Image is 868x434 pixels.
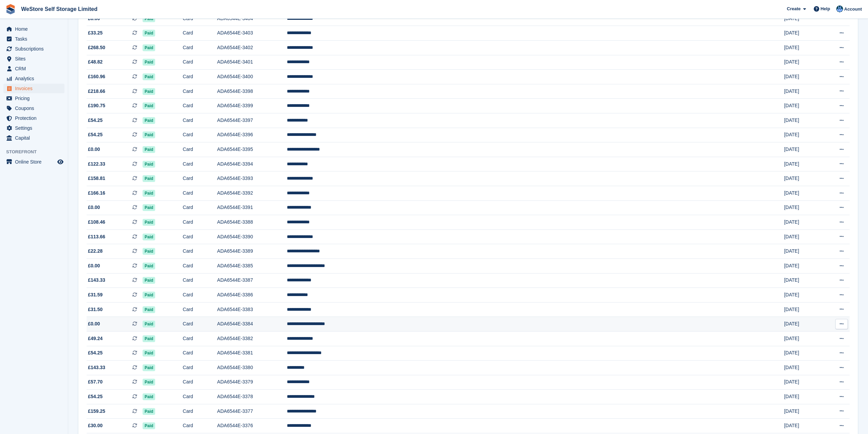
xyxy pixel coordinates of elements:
[217,26,287,41] td: ADA6544E-3403
[143,422,155,429] span: Paid
[784,361,822,375] td: [DATE]
[784,258,822,273] td: [DATE]
[15,94,56,103] span: Pricing
[88,306,103,313] span: £31.50
[183,113,217,128] td: Card
[217,317,287,332] td: ADA6544E-3384
[143,15,155,22] span: Paid
[3,103,64,113] a: menu
[183,84,217,99] td: Card
[88,408,105,415] span: £159.25
[217,200,287,215] td: ADA6544E-3391
[836,5,843,12] img: Joanne Goff
[784,186,822,200] td: [DATE]
[217,229,287,244] td: ADA6544E-3390
[217,113,287,128] td: ADA6544E-3397
[787,5,800,12] span: Create
[784,390,822,404] td: [DATE]
[143,393,155,400] span: Paid
[217,346,287,361] td: ADA6544E-3381
[821,5,830,12] span: Help
[143,44,155,51] span: Paid
[183,244,217,259] td: Card
[784,375,822,390] td: [DATE]
[88,102,105,109] span: £190.75
[88,291,103,298] span: £31.59
[15,133,56,143] span: Capital
[88,175,105,182] span: £158.81
[784,157,822,171] td: [DATE]
[217,288,287,303] td: ADA6544E-3386
[143,335,155,342] span: Paid
[3,24,64,34] a: menu
[143,30,155,37] span: Paid
[183,11,217,26] td: Card
[88,233,105,240] span: £113.66
[784,331,822,346] td: [DATE]
[3,94,64,103] a: menu
[88,277,105,284] span: £143.33
[784,404,822,419] td: [DATE]
[88,44,105,51] span: £268.50
[784,26,822,41] td: [DATE]
[88,219,105,226] span: £108.46
[143,219,155,226] span: Paid
[3,54,64,64] a: menu
[143,306,155,313] span: Paid
[143,131,155,138] span: Paid
[88,15,100,22] span: £0.00
[88,190,105,197] span: £166.16
[143,379,155,386] span: Paid
[784,70,822,84] td: [DATE]
[183,229,217,244] td: Card
[143,234,155,240] span: Paid
[6,149,68,155] span: Storefront
[15,64,56,73] span: CRM
[143,248,155,255] span: Paid
[143,161,155,168] span: Paid
[18,3,100,15] a: WeStore Self Storage Limited
[143,321,155,327] span: Paid
[88,29,103,37] span: £33.25
[143,190,155,197] span: Paid
[217,258,287,273] td: ADA6544E-3385
[143,263,155,269] span: Paid
[183,258,217,273] td: Card
[784,128,822,142] td: [DATE]
[217,186,287,200] td: ADA6544E-3392
[3,123,64,133] a: menu
[217,215,287,230] td: ADA6544E-3388
[143,175,155,182] span: Paid
[784,142,822,157] td: [DATE]
[15,103,56,113] span: Coupons
[88,393,103,400] span: £54.25
[88,349,103,356] span: £54.25
[88,422,103,429] span: £30.00
[183,41,217,55] td: Card
[183,390,217,404] td: Card
[88,117,103,124] span: £54.25
[88,160,105,168] span: £122.33
[784,273,822,288] td: [DATE]
[183,171,217,186] td: Card
[3,84,64,93] a: menu
[143,73,155,80] span: Paid
[217,142,287,157] td: ADA6544E-3395
[3,113,64,123] a: menu
[217,99,287,113] td: ADA6544E-3399
[88,364,105,371] span: £143.33
[784,419,822,433] td: [DATE]
[3,133,64,143] a: menu
[183,26,217,41] td: Card
[183,302,217,317] td: Card
[183,346,217,361] td: Card
[143,408,155,415] span: Paid
[88,73,105,80] span: £160.96
[183,361,217,375] td: Card
[5,4,16,14] img: stora-icon-8386f47178a22dfd0bd8f6a31ec36ba5ce8667c1dd55bd0f319d3a0aa187defe.svg
[183,186,217,200] td: Card
[217,361,287,375] td: ADA6544E-3380
[784,113,822,128] td: [DATE]
[217,70,287,84] td: ADA6544E-3400
[183,288,217,303] td: Card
